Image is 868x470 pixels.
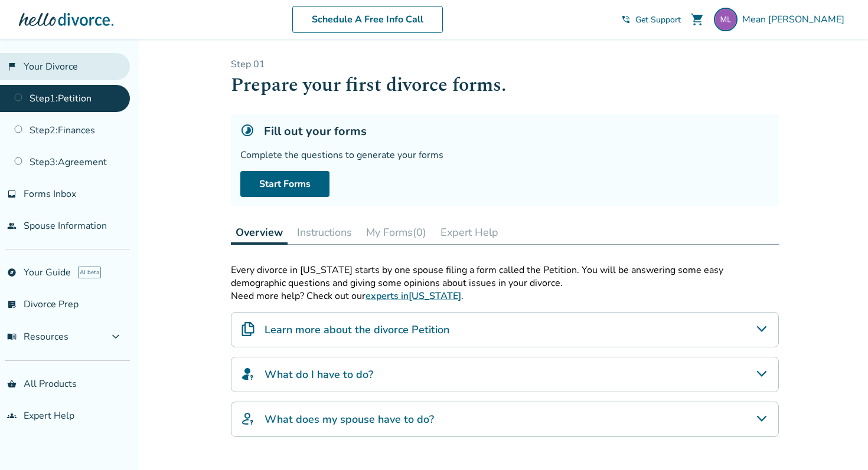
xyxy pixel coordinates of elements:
[742,13,849,26] span: Mean [PERSON_NAME]
[265,412,434,427] h4: What does my spouse have to do?
[231,71,779,100] h1: Prepare your first divorce forms.
[264,123,367,139] h5: Fill out your forms
[7,330,68,343] span: Resources
[7,332,17,341] span: menu_book
[714,8,738,31] img: meancl@hotmail.com
[265,322,449,337] h4: Learn more about the divorce Petition
[292,6,443,33] a: Schedule A Free Info Call
[241,367,255,381] img: What do I have to do?
[240,171,329,197] a: Start Forms
[231,402,779,437] div: What does my spouse have to do?
[24,188,76,201] span: Forms Inbox
[240,149,769,162] div: Complete the questions to generate your forms
[241,412,255,426] img: What does my spouse have to do?
[7,189,17,199] span: inbox
[231,264,779,290] p: Every divorce in [US_STATE] starts by one spouse filing a form called the Petition. You will be a...
[7,300,17,309] span: list_alt_check
[231,357,779,392] div: What do I have to do?
[109,330,123,344] span: expand_more
[635,14,681,25] span: Get Support
[361,221,431,244] button: My Forms(0)
[292,221,357,244] button: Instructions
[7,62,17,71] span: flag_2
[265,367,373,382] h4: What do I have to do?
[231,221,288,245] button: Overview
[436,221,503,244] button: Expert Help
[7,268,17,277] span: explore
[7,221,17,231] span: people
[366,290,461,303] a: experts in[US_STATE]
[809,413,868,470] iframe: Chat Widget
[621,15,631,24] span: phone_in_talk
[231,290,779,303] p: Need more help? Check out our .
[621,14,681,25] a: phone_in_talkGet Support
[78,267,101,278] span: AI beta
[7,411,17,420] span: groups
[690,12,704,27] span: shopping_cart
[231,312,779,347] div: Learn more about the divorce Petition
[7,379,17,389] span: shopping_basket
[241,322,255,336] img: Learn more about the divorce Petition
[231,58,779,71] p: Step 0 1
